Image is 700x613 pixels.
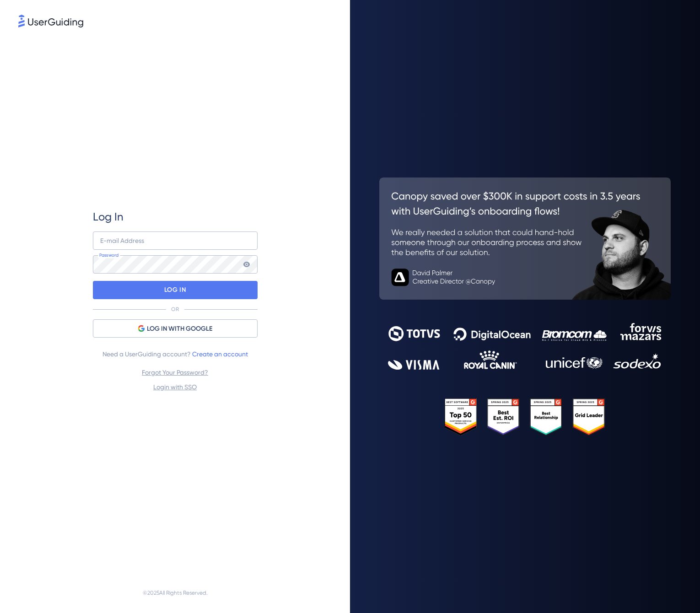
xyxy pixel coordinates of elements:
span: © 2025 All Rights Reserved. [143,587,208,598]
img: 25303e33045975176eb484905ab012ff.svg [445,398,605,435]
span: Log In [93,210,124,224]
span: LOG IN WITH GOOGLE [147,323,212,334]
input: example@company.com [93,231,258,250]
img: 26c0aa7c25a843aed4baddd2b5e0fa68.svg [379,177,671,299]
img: 9302ce2ac39453076f5bc0f2f2ca889b.svg [388,323,662,370]
img: 8faab4ba6bc7696a72372aa768b0286c.svg [18,15,83,27]
span: Need a UserGuiding account? [102,349,248,360]
p: LOG IN [164,283,186,297]
a: Forgot Your Password? [142,369,208,376]
p: OR [171,306,179,313]
a: Create an account [192,350,248,358]
a: Login with SSO [153,383,197,391]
